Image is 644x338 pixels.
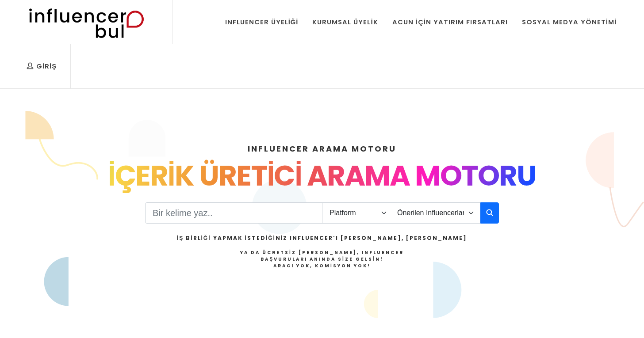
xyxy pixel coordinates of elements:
input: Search [145,202,322,224]
div: İÇERİK ÜRETİCİ ARAMA MOTORU [35,155,609,197]
a: Giriş [20,44,63,88]
div: Sosyal Medya Yönetimi [522,17,617,27]
div: Influencer Üyeliği [225,17,299,27]
div: Giriş [27,61,57,71]
h2: İş Birliği Yapmak İstediğiniz Influencer’ı [PERSON_NAME], [PERSON_NAME] [177,234,467,242]
div: Kurumsal Üyelik [312,17,378,27]
h4: Ya da Ücretsiz [PERSON_NAME], Influencer Başvuruları Anında Size Gelsin! [177,249,467,269]
strong: Aracı Yok, Komisyon Yok! [273,262,371,269]
h4: INFLUENCER ARAMA MOTORU [35,143,609,155]
div: Acun İçin Yatırım Fırsatları [392,17,508,27]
